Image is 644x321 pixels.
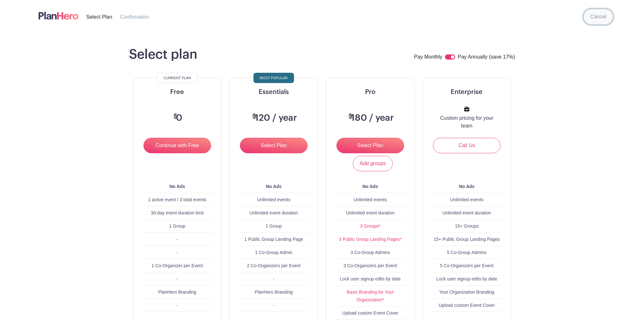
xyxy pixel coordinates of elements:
[266,223,282,229] span: 1 Group
[348,113,353,120] span: $
[151,210,204,215] span: 30-day event duration limit
[438,114,495,130] p: Custom pricing for your team
[447,250,487,255] span: 5 Co-Group Admins
[439,289,494,295] span: Your Organization Branding
[266,184,281,189] b: No Ads
[251,113,297,124] h3: 120 / year
[347,113,394,124] h3: 180 / year
[172,113,183,124] h3: 0
[334,88,407,96] h5: Pro
[339,237,401,242] a: 3 Public Group Landing Pages*
[346,210,395,215] span: Unlimited event duration
[443,210,491,215] span: Unlimited event duration
[433,138,501,153] a: Call Us
[250,210,298,215] span: Unlimited event duration
[163,74,191,82] span: Current Plan
[255,289,293,295] span: PlanHero Branding
[354,197,387,202] span: Unlimited events
[353,156,393,171] a: Add groups
[458,53,515,61] label: Pay Annually (save 17%)
[257,197,290,202] span: Unlimited events
[430,88,503,96] h5: Enterprise
[347,289,394,302] a: Basic Branding for Your Organization*
[86,14,112,20] span: Select Plan
[414,53,442,61] label: Pay Monthly
[260,74,288,82] span: Most Popular
[459,184,474,189] b: No Ads
[440,263,494,268] span: 5 Co-Organizers per Event
[342,310,398,316] span: Upload custom Event Cover
[177,250,178,255] span: -
[177,237,178,242] span: -
[143,138,211,153] input: Continue with Free
[273,276,275,281] span: -
[584,9,613,24] a: Cancel
[340,276,400,281] span: Lock user signup edits by date
[336,138,404,153] input: Select Plan
[158,289,196,295] span: PlanHero Branding
[169,223,186,229] span: 1 Group
[255,250,292,255] span: 1 Co-Group Admin
[141,88,214,96] h5: Free
[120,14,149,20] span: Confirmation
[344,263,397,268] span: 3 Co-Organizers per Event
[170,184,185,189] b: No Ads
[39,10,78,21] img: logo-507f7623f17ff9eddc593b1ce0a138ce2505c220e1c5a4e2b4648c50719b7d32.svg
[436,276,497,281] span: Lock user signup edits by date
[177,276,178,281] span: -
[240,138,308,153] input: Select Plan
[455,223,479,229] span: 15+ Groups
[360,223,380,229] a: 3 Groups*
[177,303,178,308] span: -
[351,250,390,255] span: 3 Co-Group Admins
[363,184,378,189] b: No Ads
[148,197,206,202] span: 1 active event / 3 total events
[152,263,203,268] span: 1 Co-Organizer per Event
[252,113,256,120] span: $
[450,197,483,202] span: Unlimited events
[273,303,275,308] span: -
[244,237,303,242] span: 1 Public Group Landing Page
[434,237,500,242] span: 15+ Public Group Landing Pages
[129,47,197,62] h1: Select plan
[237,88,310,96] h5: Essentials
[174,113,178,120] span: $
[247,263,301,268] span: 2 Co-Organizers per Event
[439,303,495,308] span: Upload custom Event Cover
